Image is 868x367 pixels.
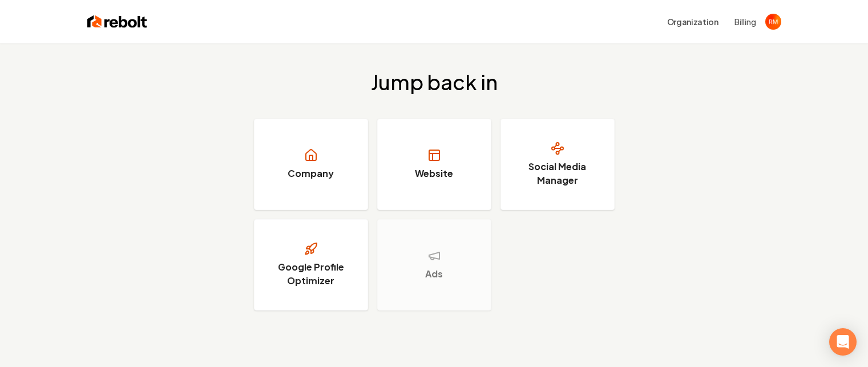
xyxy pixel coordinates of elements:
h3: Google Profile Optimizer [268,260,354,288]
div: Open Intercom Messenger [829,328,857,356]
a: Google Profile Optimizer [254,219,368,310]
h2: Jump back in [371,71,498,94]
a: Company [254,119,368,210]
img: Rance Millican [765,14,781,30]
a: Website [377,119,491,210]
img: Rebolt Logo [87,14,147,30]
h3: Social Media Manager [515,160,600,187]
button: Organization [660,11,725,32]
a: Social Media Manager [500,119,615,210]
button: Open user button [765,14,781,30]
h3: Company [288,167,334,180]
h3: Website [415,167,453,180]
h3: Ads [425,267,443,281]
button: Billing [734,16,756,27]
